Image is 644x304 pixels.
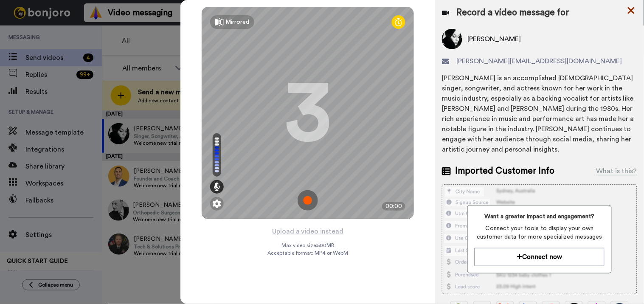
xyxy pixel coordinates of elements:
[475,224,605,241] span: Connect your tools to display your own customer data for more specialized messages
[382,202,405,211] div: 00:00
[213,200,221,208] img: ic_gear.svg
[456,56,622,66] span: [PERSON_NAME][EMAIL_ADDRESS][DOMAIN_NAME]
[596,166,637,176] div: What is this?
[267,250,349,256] span: Acceptable format: MP4 or WebM
[455,165,554,177] span: Imported Customer Info
[442,73,637,155] div: [PERSON_NAME] is an accomplished [DEMOGRAPHIC_DATA] singer, songwriter, and actress known for her...
[270,226,346,237] button: Upload a video instead
[284,81,331,145] div: 3
[475,248,605,266] button: Connect now
[281,242,334,249] span: Max video size: 500 MB
[298,190,318,211] img: ic_record_start.svg
[475,212,605,221] span: Want a greater impact and engagement?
